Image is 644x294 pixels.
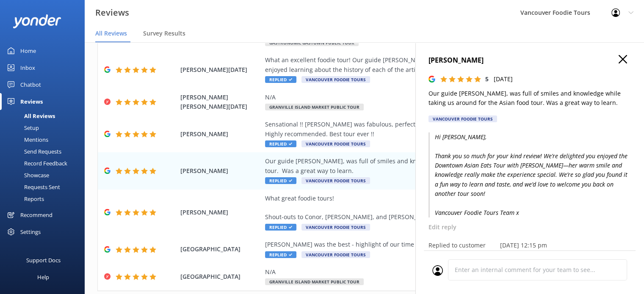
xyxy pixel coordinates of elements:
[180,245,261,254] span: [GEOGRAPHIC_DATA]
[5,122,85,134] a: Setup
[5,134,85,146] a: Mentions
[301,177,370,184] span: Vancouver Foodie Tours
[95,6,129,19] h3: Reviews
[26,252,61,269] div: Support Docs
[13,14,61,28] img: yonder-white-logo.png
[265,194,574,222] div: What great foodie tours! Shout-outs to Conor, [PERSON_NAME], and [PERSON_NAME]
[265,177,296,184] span: Replied
[428,241,486,250] p: Replied to customer
[265,55,574,74] div: What an excellent foodie tour! Our guide [PERSON_NAME] was friendly, knowledgeable and we really ...
[5,181,85,193] a: Requests Sent
[428,223,631,232] p: Edit reply
[301,140,370,147] span: Vancouver Foodie Tours
[265,278,364,285] span: Granville Island Market Public Tour
[5,157,67,169] div: Record Feedback
[428,89,631,108] p: Our guide [PERSON_NAME], was full of smiles and knowledge while taking us around for the Asian fo...
[485,75,489,83] span: 5
[180,208,261,217] span: [PERSON_NAME]
[265,251,296,258] span: Replied
[301,251,370,258] span: Vancouver Foodie Tours
[5,193,85,205] a: Reports
[20,59,35,76] div: Inbox
[301,224,370,231] span: Vancouver Foodie Tours
[20,223,41,240] div: Settings
[265,267,574,277] div: N/A
[5,169,85,181] a: Showcase
[265,76,296,83] span: Replied
[20,93,43,110] div: Reviews
[180,129,261,139] span: [PERSON_NAME]
[265,120,574,139] div: Sensational !! [PERSON_NAME] was fabulous, perfect selection of 12 tastings and so much food. Hig...
[500,241,547,250] p: [DATE] 12:15 pm
[428,55,631,66] h4: [PERSON_NAME]
[5,146,85,157] a: Send Requests
[301,76,370,83] span: Vancouver Foodie Tours
[494,74,513,84] p: [DATE]
[5,146,61,157] div: Send Requests
[428,115,497,122] div: Vancouver Foodie Tours
[432,265,443,276] img: user_profile.svg
[5,122,39,134] div: Setup
[180,93,261,112] span: [PERSON_NAME] [PERSON_NAME][DATE]
[20,206,53,223] div: Recommend
[265,240,574,249] div: [PERSON_NAME] was the best - highlight of our time in [GEOGRAPHIC_DATA]!
[37,269,49,286] div: Help
[265,93,574,102] div: N/A
[20,76,41,93] div: Chatbot
[428,132,631,218] p: Hi [PERSON_NAME], Thank you so much for your kind review! We’re delighted you enjoyed the Downtow...
[5,110,85,122] a: All Reviews
[265,157,574,176] div: Our guide [PERSON_NAME], was full of smiles and knowledge while taking us around for the Asian fo...
[265,104,364,110] span: Granville Island Market Public Tour
[180,272,261,281] span: [GEOGRAPHIC_DATA]
[180,65,261,74] span: [PERSON_NAME][DATE]
[265,140,296,147] span: Replied
[5,181,60,193] div: Requests Sent
[20,42,36,59] div: Home
[95,29,127,38] span: All Reviews
[619,55,627,64] button: Close
[265,224,296,231] span: Replied
[143,29,185,38] span: Survey Results
[180,166,261,176] span: [PERSON_NAME]
[5,110,55,122] div: All Reviews
[5,193,44,205] div: Reports
[5,134,48,146] div: Mentions
[5,157,85,169] a: Record Feedback
[5,169,49,181] div: Showcase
